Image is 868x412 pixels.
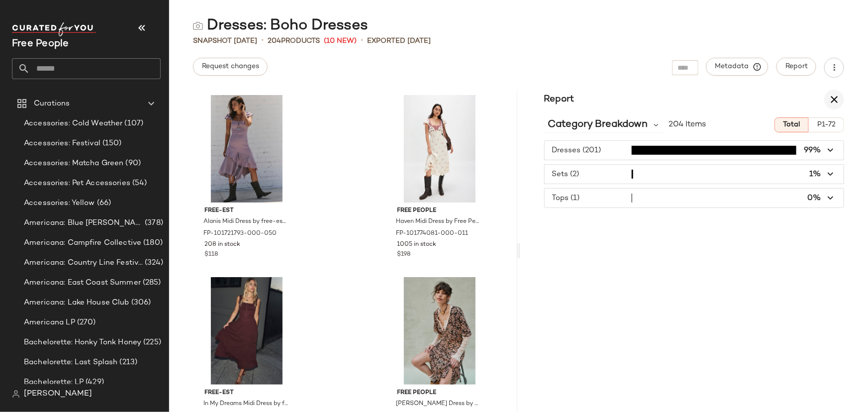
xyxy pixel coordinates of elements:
[361,35,363,47] span: •
[34,98,70,109] span: Curations
[396,400,481,409] span: [PERSON_NAME] Dress by Free People in Black, Size: XS
[130,178,147,189] span: (54)
[545,189,844,207] button: Tops (1)0%
[24,118,123,129] span: Accessories: Cold Weather
[129,297,151,309] span: (306)
[123,118,144,129] span: (107)
[545,141,844,160] button: Dresses (201)99%
[24,297,129,309] span: Americana: Lake House Club
[201,63,259,71] span: Request changes
[12,39,69,49] span: Current Company Name
[24,277,141,289] span: Americana: East Coast Summer
[24,198,95,209] span: Accessories: Yellow
[204,240,240,249] span: 208 in stock
[203,229,277,238] span: FP-101721793-000-050
[669,119,706,131] span: 204 Items
[397,250,411,259] span: $198
[143,257,163,269] span: (324)
[143,217,163,229] span: (378)
[706,58,769,76] button: Metadata
[84,377,104,388] span: (429)
[715,62,760,71] span: Metadata
[396,229,469,238] span: FP-101774081-000-011
[193,58,268,76] button: Request changes
[196,277,297,385] img: 90780974_020_a
[268,37,281,45] span: 204
[141,337,161,348] span: (225)
[95,198,111,209] span: (66)
[397,240,437,249] span: 1005 in stock
[809,117,844,132] button: P1-72
[367,36,431,46] p: Exported [DATE]
[196,95,297,203] img: 101721793_050_a
[193,36,257,46] span: Snapshot [DATE]
[141,237,163,249] span: (180)
[24,317,75,328] span: Americana LP
[118,357,138,368] span: (213)
[24,388,92,400] span: [PERSON_NAME]
[397,389,482,398] span: Free People
[100,138,122,149] span: (150)
[785,63,808,71] span: Report
[24,138,100,149] span: Accessories: Festival
[24,217,143,229] span: Americana: Blue [PERSON_NAME] Baby
[397,206,482,215] span: Free People
[75,317,96,328] span: (270)
[817,121,836,129] span: P1-72
[24,237,141,249] span: Americana: Campfire Collective
[24,357,118,368] span: Bachelorette: Last Splash
[204,389,289,398] span: free-est
[774,117,809,132] button: Total
[548,117,648,132] span: Category Breakdown
[545,165,844,184] button: Sets (2)1%
[324,36,357,46] span: (10 New)
[203,400,288,409] span: In My Dreams Midi Dress by free-est at Free People in Brown, Size: S
[268,36,320,46] div: Products
[204,250,218,259] span: $118
[783,121,800,129] span: Total
[520,93,598,106] h3: Report
[12,390,20,398] img: svg%3e
[193,16,368,36] div: Dresses: Boho Dresses
[24,178,130,189] span: Accessories: Pet Accessories
[12,22,96,36] img: cfy_white_logo.C9jOOHJF.svg
[203,217,288,226] span: Alanis Midi Dress by free-est at Free People in Purple, Size: M
[776,58,816,76] button: Report
[24,257,143,269] span: Americana: Country Line Festival
[24,158,124,169] span: Accessories: Matcha Green
[396,217,481,226] span: Haven Midi Dress by Free People in White, Size: S
[24,377,84,388] span: Bachelorette: LP
[193,21,203,31] img: svg%3e
[24,337,141,348] span: Bachelorette: Honky Tonk Honey
[389,95,490,203] img: 101774081_011_d
[389,277,490,385] img: 101508125_001_0
[124,158,141,169] span: (90)
[141,277,161,289] span: (285)
[204,206,289,215] span: free-est
[261,35,264,47] span: •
